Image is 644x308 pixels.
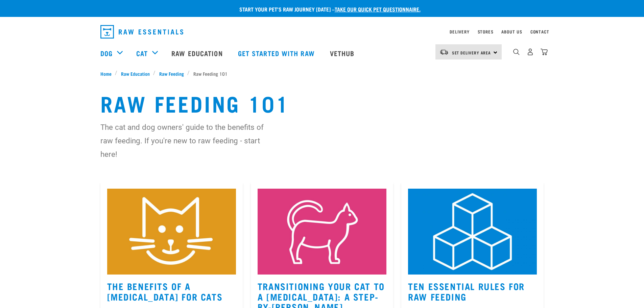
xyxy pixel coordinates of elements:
span: Set Delivery Area [452,51,491,54]
h1: Raw Feeding 101 [100,91,544,115]
a: Raw Education [117,70,153,77]
img: home-icon-1@2x.png [513,49,520,55]
a: Cat [136,48,148,58]
a: The Benefits Of A [MEDICAL_DATA] For Cats [107,283,223,299]
img: van-moving.png [439,49,449,55]
a: Vethub [323,40,363,67]
img: user.png [527,48,534,55]
img: Instagram_Core-Brand_Wildly-Good-Nutrition-13.jpg [258,189,386,275]
nav: dropdown navigation [95,22,549,41]
a: Home [100,70,115,77]
img: Raw Essentials Logo [100,25,183,39]
a: Contact [530,30,549,33]
a: Delivery [450,30,469,33]
a: Raw Education [165,40,231,67]
span: Raw Education [121,70,150,77]
a: take our quick pet questionnaire. [335,7,421,10]
img: 1.jpg [408,189,537,275]
nav: breadcrumbs [100,70,544,77]
a: Ten Essential Rules for Raw Feeding [408,283,525,299]
span: Raw Feeding [159,70,184,77]
img: Instagram_Core-Brand_Wildly-Good-Nutrition-2.jpg [107,189,236,275]
a: Stores [478,30,494,33]
a: About Us [501,30,522,33]
a: Get started with Raw [231,40,323,67]
a: Dog [100,48,113,58]
a: Raw Feeding [156,70,187,77]
span: Home [100,70,112,77]
p: The cat and dog owners' guide to the benefits of raw feeding. If you're new to raw feeding - star... [100,120,278,161]
img: home-icon@2x.png [541,48,548,55]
